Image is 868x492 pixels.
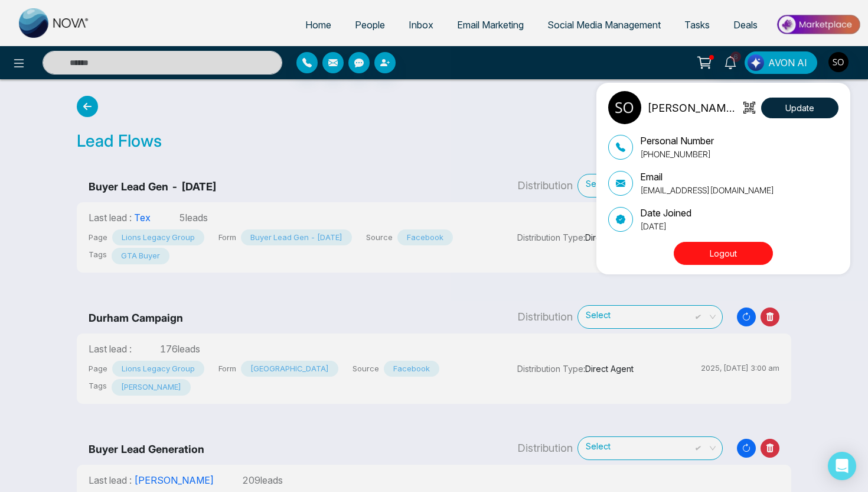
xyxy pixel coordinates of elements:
div: Open Intercom Messenger [828,452,856,480]
p: [PERSON_NAME] Owner [647,100,740,116]
button: Update [761,98,838,118]
p: [EMAIL_ADDRESS][DOMAIN_NAME] [640,184,774,196]
p: Date Joined [640,206,691,220]
button: Logout [674,242,773,265]
p: [DATE] [640,220,691,232]
p: Personal Number [640,134,714,148]
p: [PHONE_NUMBER] [640,148,714,160]
p: Email [640,170,774,184]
